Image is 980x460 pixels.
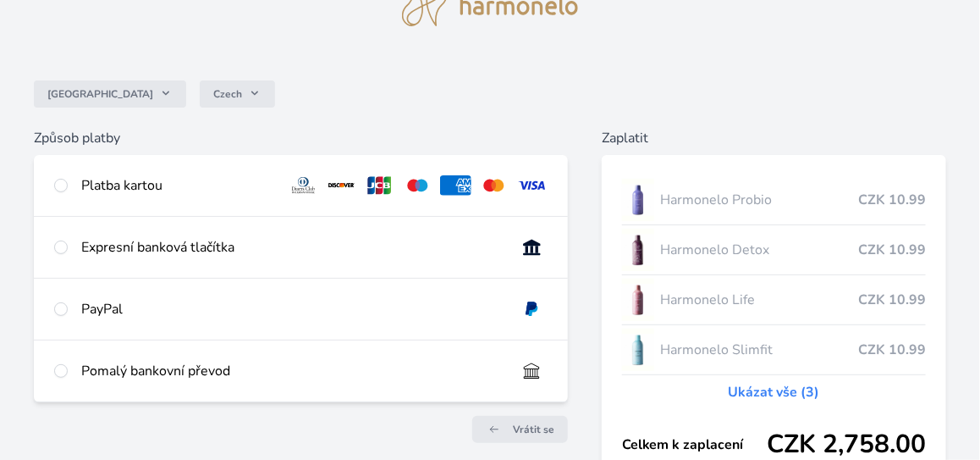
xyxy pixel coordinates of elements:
[402,175,433,196] img: maestro.svg
[622,435,767,455] span: Celkem k zaplacení
[34,80,186,108] button: [GEOGRAPHIC_DATA]
[661,340,858,360] span: Harmonelo Slimfit
[767,430,926,460] span: CZK 2,758.00
[602,128,946,148] h6: Zaplatit
[81,237,503,258] div: Expresní banková tlačítka
[622,179,654,221] img: CLEAN_PROBIO_se_stinem_x-lo.jpg
[34,128,568,148] h6: Způsob platby
[516,237,548,258] img: onlineBanking_CZ.svg
[661,190,858,210] span: Harmonelo Probio
[326,175,357,196] img: discover.svg
[364,175,395,196] img: jcb.svg
[81,361,503,381] div: Pomalý bankovní převod
[858,190,926,210] span: CZK 10.99
[661,290,858,310] span: Harmonelo Life
[622,329,654,371] img: SLIMFIT_se_stinem_x-lo.jpg
[288,175,319,196] img: diners.svg
[858,240,926,260] span: CZK 10.99
[516,299,548,319] img: paypal.svg
[516,361,548,381] img: bankTransfer_IBAN.svg
[478,175,509,196] img: mc.svg
[516,175,548,196] img: visa.svg
[440,175,471,196] img: amex.svg
[728,382,819,402] a: Ukázat vše (3)
[513,423,554,436] span: Vrátit se
[81,299,503,319] div: PayPal
[858,290,926,310] span: CZK 10.99
[622,229,654,271] img: DETOX_se_stinem_x-lo.jpg
[472,416,568,443] a: Vrátit se
[81,175,274,196] div: Platba kartou
[622,279,654,321] img: CLEAN_LIFE_se_stinem_x-lo.jpg
[47,87,153,101] span: [GEOGRAPHIC_DATA]
[213,87,242,101] span: Czech
[661,240,858,260] span: Harmonelo Detox
[858,340,926,360] span: CZK 10.99
[200,80,275,108] button: Czech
